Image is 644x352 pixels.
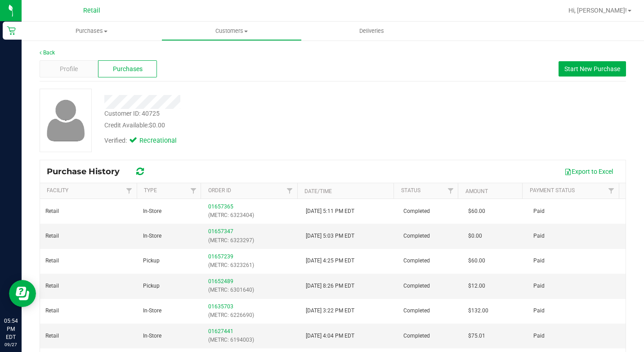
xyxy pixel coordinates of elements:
a: Filter [604,183,619,199]
a: 01657239 [208,253,233,260]
span: Retail [45,332,59,340]
div: Credit Available: [104,121,391,130]
span: Retail [45,207,59,216]
span: Hi, [PERSON_NAME]! [568,7,627,14]
span: Completed [403,207,430,216]
span: Paid [533,307,545,315]
span: Retail [45,282,59,290]
span: $0.00 [149,122,165,129]
span: Pickup [143,257,160,265]
span: $132.00 [468,307,488,315]
a: Filter [186,183,201,199]
p: (METRC: 6194003) [208,336,295,344]
a: Status [401,187,420,194]
a: 01652489 [208,278,233,284]
span: Paid [533,257,545,265]
span: Retail [83,7,100,14]
button: Start New Purchase [559,61,626,77]
a: 01635703 [208,303,233,310]
p: (METRC: 6323297) [208,236,295,245]
span: [DATE] 4:04 PM EDT [306,332,354,340]
span: Retail [45,232,59,240]
a: Deliveries [302,22,442,41]
p: (METRC: 6323404) [208,211,295,220]
span: In-Store [143,332,161,340]
span: [DATE] 3:22 PM EDT [306,307,354,315]
span: Purchases [22,27,161,35]
span: $0.00 [468,232,482,240]
span: [DATE] 5:11 PM EDT [306,207,354,216]
span: Paid [533,207,545,216]
span: [DATE] 5:03 PM EDT [306,232,354,240]
span: Completed [403,257,430,265]
a: Back [40,50,55,56]
a: Purchases [22,22,161,41]
a: Filter [282,183,297,199]
iframe: Resource center [9,280,36,307]
span: In-Store [143,232,161,240]
span: Profile [60,64,78,74]
span: Purchases [113,64,143,74]
div: Customer ID: 40725 [104,109,160,118]
p: 05:54 PM EDT [4,317,18,341]
a: Facility [47,187,68,194]
p: (METRC: 6226690) [208,311,295,320]
a: 01627441 [208,328,233,334]
inline-svg: Retail [7,26,16,35]
a: Payment Status [530,187,575,194]
span: Pickup [143,282,160,290]
span: [DATE] 8:26 PM EDT [306,282,354,290]
button: Export to Excel [559,164,619,179]
a: Type [144,187,157,194]
span: In-Store [143,207,161,216]
a: Amount [465,188,488,194]
span: Retail [45,307,59,315]
img: user-icon.png [42,97,89,144]
span: $60.00 [468,257,485,265]
span: Recreational [139,136,175,146]
a: Filter [121,183,136,199]
span: In-Store [143,307,161,315]
a: Date/Time [304,188,332,194]
a: 01657365 [208,203,233,210]
a: Order ID [208,187,231,194]
a: 01657347 [208,228,233,235]
span: Completed [403,232,430,240]
span: $12.00 [468,282,485,290]
span: $75.01 [468,332,485,340]
a: Filter [443,183,458,199]
span: Completed [403,282,430,290]
span: [DATE] 4:25 PM EDT [306,257,354,265]
span: Paid [533,332,545,340]
span: Start New Purchase [564,65,620,72]
p: (METRC: 6301640) [208,286,295,294]
p: (METRC: 6323261) [208,261,295,270]
span: $60.00 [468,207,485,216]
span: Retail [45,257,59,265]
span: Paid [533,232,545,240]
span: Purchase History [47,167,129,176]
span: Customers [162,27,301,35]
span: Completed [403,332,430,340]
p: 09/27 [4,341,18,348]
span: Paid [533,282,545,290]
span: Completed [403,307,430,315]
a: Customers [161,22,301,41]
span: Deliveries [347,27,396,35]
div: Verified: [104,136,175,146]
